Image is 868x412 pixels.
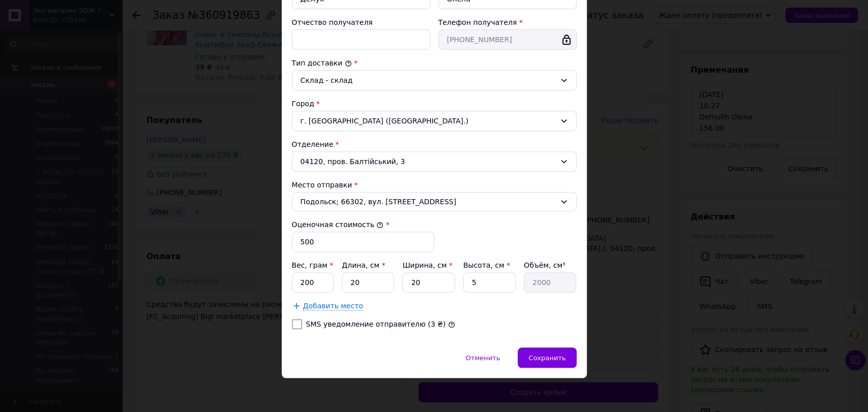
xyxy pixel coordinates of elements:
[466,354,500,362] span: Отменить
[301,197,556,207] span: Подольск; 66302, вул. [STREET_ADDRESS]
[292,220,384,229] label: Оценочная стоимость
[292,18,373,26] label: Отчество получателя
[524,260,576,270] div: Объём, см³
[292,139,577,149] div: Отделение
[438,18,517,26] label: Телефон получателя
[292,99,577,109] div: Город
[306,320,446,328] label: SMS уведомление отправителю (3 ₴)
[342,261,385,269] label: Длина, см
[292,180,577,190] div: Место отправки
[303,302,364,310] span: Добавить место
[463,261,510,269] label: Высота, см
[402,261,452,269] label: Ширина, см
[292,111,577,131] div: г. [GEOGRAPHIC_DATA] ([GEOGRAPHIC_DATA].)
[292,261,334,269] label: Вес, грам
[301,75,556,86] div: Склад - склад
[292,58,577,68] div: Тип доставки
[438,29,577,50] input: +380
[528,354,565,362] span: Сохранить
[292,151,577,172] div: 04120, пров. Балтійський, 3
